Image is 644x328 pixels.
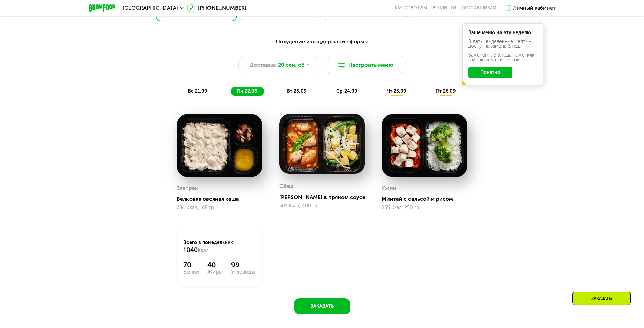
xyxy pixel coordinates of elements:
div: Ваше меню на эту неделю [468,30,537,35]
span: вс 21.09 [188,88,207,94]
a: Вендинги [432,5,456,11]
span: чт 25.09 [387,88,406,94]
div: В даты, выделенные желтым, доступна замена блюд. [468,39,537,49]
button: Настроить меню [325,57,406,73]
span: пт 26.09 [436,88,456,94]
div: Ужин [382,183,396,193]
div: Белковая овсяная каша [177,196,268,202]
div: Завтрак [177,183,198,193]
div: Углеводы [231,269,256,275]
div: Обед [279,181,293,191]
span: 1040 [183,246,198,254]
div: Всего в понедельник [183,239,256,254]
button: Понятно [468,67,512,78]
span: Ккал [198,248,209,254]
div: 40 [207,261,223,269]
a: Качество еды [395,5,427,11]
button: Заказать [294,298,350,314]
div: Минтай с сальсой и рисом [382,196,473,202]
a: [PHONE_NUMBER] [187,4,246,12]
div: 284 Ккал, 188 гр [177,205,262,211]
div: Заказать [572,292,631,305]
span: [GEOGRAPHIC_DATA] [123,5,178,11]
div: 255 Ккал, 250 гр [382,205,467,211]
div: Похудение и поддержание формы [122,38,523,46]
div: 99 [231,261,256,269]
span: ср 24.09 [336,88,357,94]
div: 501 Ккал, 400 гр [279,203,365,209]
div: Белки [183,269,199,275]
span: Доставка: [250,61,276,69]
div: Заменённые блюда пометили в меню жёлтой точкой. [468,53,537,62]
span: вт 23.09 [287,88,306,94]
div: 70 [183,261,199,269]
div: поставщикам [462,5,496,11]
span: пн 22.09 [237,88,257,94]
span: 20 сен, сб [278,61,305,69]
div: Жиры [207,269,223,275]
div: Личный кабинет [513,4,556,12]
div: [PERSON_NAME] в пряном соусе [279,194,370,201]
